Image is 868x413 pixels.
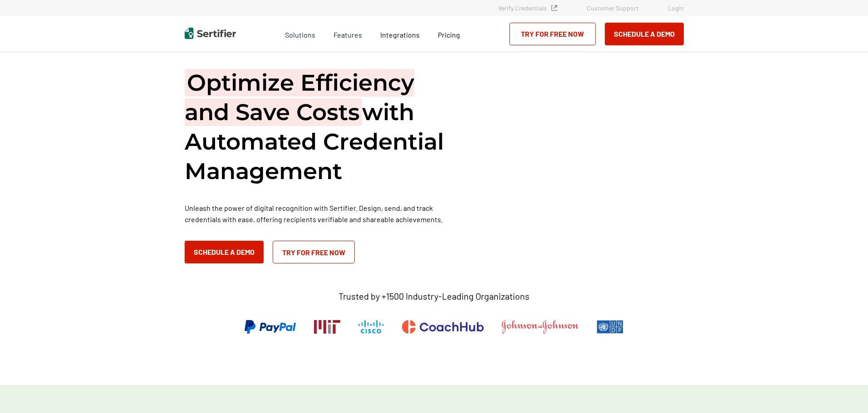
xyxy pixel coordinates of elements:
[185,28,236,39] img: Sertifier | Digital Credentialing Platform
[438,28,460,39] a: Pricing
[380,30,420,39] span: Integrations
[314,320,340,334] img: Massachusetts Institute of Technology
[498,4,557,12] a: Verify Credentials
[597,320,623,334] img: UNDP
[438,30,460,39] span: Pricing
[185,202,457,225] p: Unleash the power of digital recognition with Sertifier. Design, send, and track credentials with...
[333,28,362,39] span: Features
[273,241,355,263] a: Try for Free Now
[402,320,484,334] img: CoachHub
[502,320,578,334] img: Johnson & Johnson
[358,320,384,334] img: Cisco
[285,28,315,39] span: Solutions
[587,4,638,12] a: Customer Support
[245,320,296,334] img: PayPal
[338,291,530,302] p: Trusted by +1500 Industry-Leading Organizations
[510,23,596,45] a: Try for Free Now
[185,69,414,126] span: Optimize Efficiency and Save Costs
[551,5,557,11] img: Verified
[185,68,457,186] h1: with Automated Credential Management
[380,28,420,39] a: Integrations
[668,4,684,12] a: Login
